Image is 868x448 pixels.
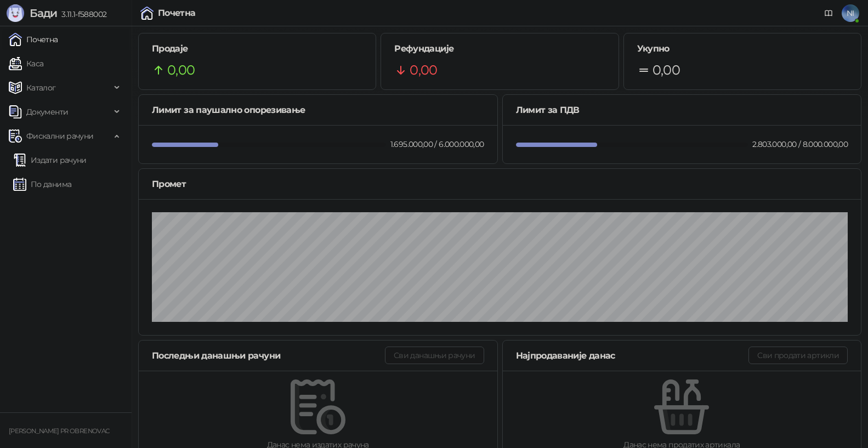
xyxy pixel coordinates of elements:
[388,138,486,150] div: 1.695.000,00 / 6.000.000,00
[9,427,109,435] small: [PERSON_NAME] PR OBRENOVAC
[26,101,68,123] span: Документи
[13,173,71,195] a: По данима
[167,60,195,81] span: 0,00
[516,103,848,117] div: Лимит за ПДВ
[26,77,56,99] span: Каталог
[653,60,680,81] span: 0,00
[7,4,24,22] img: Logo
[26,125,93,147] span: Фискални рачуни
[637,42,848,55] h5: Укупно
[13,149,87,171] a: Издати рачуни
[842,4,859,22] span: NI
[820,4,837,22] a: Документација
[30,7,57,20] span: Бади
[9,29,58,50] a: Почетна
[748,347,848,364] button: Сви продати артикли
[152,42,362,55] h5: Продаје
[152,177,848,191] div: Промет
[750,138,850,150] div: 2.803.000,00 / 8.000.000,00
[385,347,484,364] button: Сви данашњи рачуни
[152,103,484,117] div: Лимит за паушално опорезивање
[394,42,605,55] h5: Рефундације
[516,349,749,362] div: Најпродаваније данас
[158,9,196,18] div: Почетна
[410,60,437,81] span: 0,00
[152,349,385,362] div: Последњи данашњи рачуни
[9,53,43,75] a: Каса
[57,9,106,19] span: 3.11.1-f588002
